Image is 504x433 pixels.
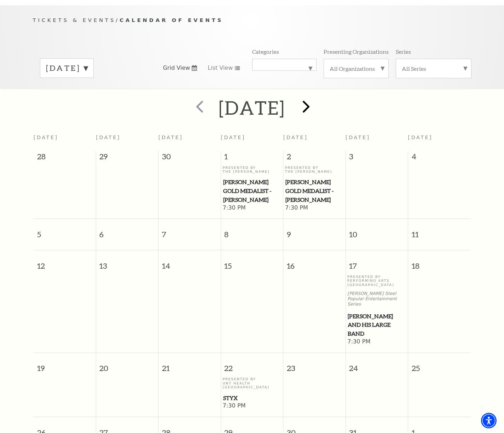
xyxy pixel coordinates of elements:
span: [PERSON_NAME] and his Large Band [348,312,406,338]
span: [DATE] [221,135,245,140]
span: 12 [34,250,96,275]
div: Accessibility Menu [481,413,497,428]
a: Cliburn Gold Medalist - Aristo Sham [223,178,282,204]
span: 15 [221,250,283,275]
span: [PERSON_NAME] Gold Medalist - [PERSON_NAME] [285,178,343,204]
span: 7:30 PM [347,338,406,346]
p: [PERSON_NAME] Steel Popular Entertainment Series [347,291,406,307]
span: 19 [34,353,96,377]
span: 7:30 PM [223,204,282,212]
span: Tickets & Events [33,17,116,23]
p: Presenting Organizations [324,48,389,55]
span: 4 [408,151,470,165]
h2: [DATE] [219,96,285,119]
span: [DATE] [408,135,433,140]
span: 3 [346,151,408,165]
span: 18 [408,250,470,275]
span: Styx [223,394,281,403]
a: Styx [223,394,282,403]
span: [PERSON_NAME] Gold Medalist - [PERSON_NAME] [223,178,281,204]
span: 11 [408,219,470,243]
span: 5 [34,219,96,243]
p: Categories [252,48,279,55]
span: [DATE] [283,135,308,140]
label: [DATE] [46,63,88,74]
span: 7:30 PM [223,402,282,410]
span: 22 [221,353,283,377]
span: 17 [346,250,408,275]
span: Grid View [163,64,190,72]
span: 2 [283,151,345,165]
button: prev [186,95,212,120]
p: Presented By Performing Arts [GEOGRAPHIC_DATA] [347,275,406,287]
span: 13 [96,250,158,275]
span: Calendar of Events [120,17,223,23]
a: Lyle Lovett and his Large Band [347,312,406,338]
p: Presented By UNT Health [GEOGRAPHIC_DATA] [223,377,282,389]
span: 9 [283,219,345,243]
span: 30 [158,151,220,165]
label: All Organizations [330,65,383,72]
a: Cliburn Gold Medalist - Aristo Sham [285,178,344,204]
span: 7 [158,219,220,243]
span: 20 [96,353,158,377]
p: Presented By The [PERSON_NAME] [223,166,282,174]
button: next [292,95,318,120]
p: Presented By The [PERSON_NAME] [285,166,344,174]
span: 7:30 PM [285,204,344,212]
span: [DATE] [158,135,183,140]
span: 6 [96,219,158,243]
span: 16 [283,250,345,275]
span: 8 [221,219,283,243]
span: 21 [158,353,220,377]
label: All Series [402,65,465,72]
span: 1 [221,151,283,165]
span: [DATE] [34,135,58,140]
span: 29 [96,151,158,165]
span: 28 [34,151,96,165]
span: [DATE] [346,135,370,140]
span: 25 [408,353,470,377]
p: / [33,16,471,25]
span: 23 [283,353,345,377]
span: 14 [158,250,220,275]
span: List View [208,64,233,72]
span: [DATE] [96,135,121,140]
span: 24 [346,353,408,377]
p: Series [396,48,411,55]
span: 10 [346,219,408,243]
